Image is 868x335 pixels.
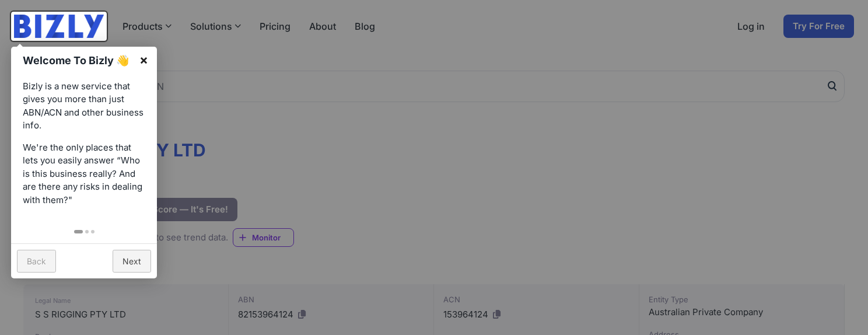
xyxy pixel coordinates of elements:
[23,53,133,68] h1: Welcome To Bizly 👋
[17,250,56,273] a: Back
[23,141,145,207] p: We're the only places that lets you easily answer “Who is this business really? And are there any...
[113,250,151,273] a: Next
[131,47,157,73] a: ×
[23,80,145,132] p: Bizly is a new service that gives you more than just ABN/ACN and other business info.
